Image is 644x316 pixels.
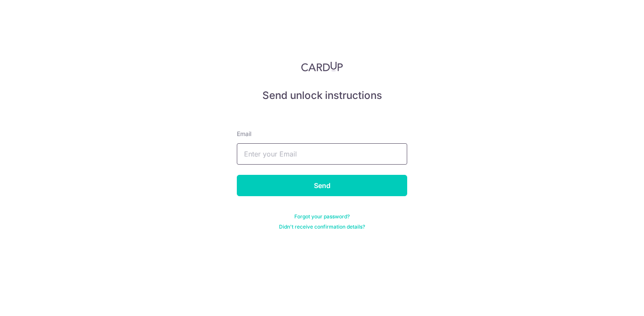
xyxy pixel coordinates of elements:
[294,213,350,220] a: Forgot your password?
[301,61,343,72] img: CardUp Logo
[279,223,365,230] a: Didn't receive confirmation details?
[237,130,251,137] span: translation missing: en.devise.label.Email
[237,89,407,102] h5: Send unlock instructions
[237,175,407,196] input: Send
[237,143,407,165] input: Enter your Email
